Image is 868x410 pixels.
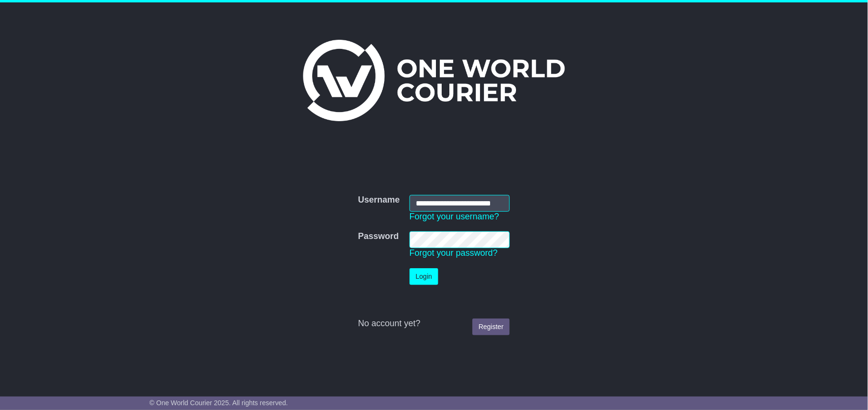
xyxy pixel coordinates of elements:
[358,319,510,329] div: No account yet?
[150,399,288,407] span: © One World Courier 2025. All rights reserved.
[410,212,499,221] a: Forgot your username?
[303,40,565,121] img: One World
[358,195,400,205] label: Username
[410,268,438,285] button: Login
[358,231,399,242] label: Password
[410,248,498,258] a: Forgot your password?
[472,319,510,335] a: Register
